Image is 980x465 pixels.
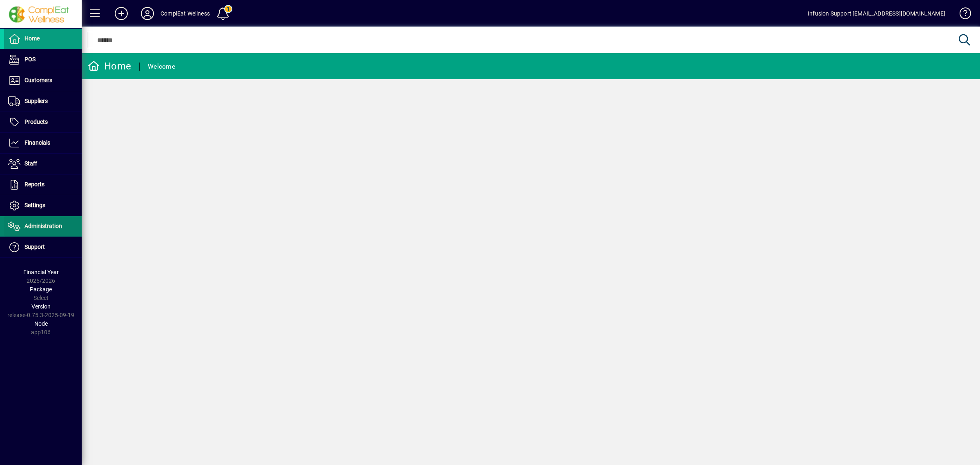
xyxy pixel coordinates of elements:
[24,98,48,104] span: Suppliers
[4,237,82,257] a: Support
[4,154,82,174] a: Staff
[24,181,45,188] span: Reports
[24,118,48,125] span: Products
[24,139,50,146] span: Financials
[4,91,82,112] a: Suppliers
[88,60,131,73] div: Home
[160,7,210,20] div: ComplEat Wellness
[24,77,52,83] span: Customers
[4,216,82,237] a: Administration
[4,174,82,195] a: Reports
[4,195,82,216] a: Settings
[30,286,52,293] span: Package
[4,49,82,70] a: POS
[24,35,40,42] span: Home
[34,320,48,327] span: Node
[24,244,45,250] span: Support
[134,6,160,21] button: Profile
[148,60,175,73] div: Welcome
[23,269,59,275] span: Financial Year
[4,70,82,91] a: Customers
[108,6,134,21] button: Add
[808,7,945,20] div: Infusion Support [EMAIL_ADDRESS][DOMAIN_NAME]
[24,202,45,208] span: Settings
[4,133,82,153] a: Financials
[953,2,970,28] a: Knowledge Base
[24,223,62,229] span: Administration
[24,56,36,63] span: POS
[24,160,37,167] span: Staff
[31,303,51,310] span: Version
[4,112,82,132] a: Products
